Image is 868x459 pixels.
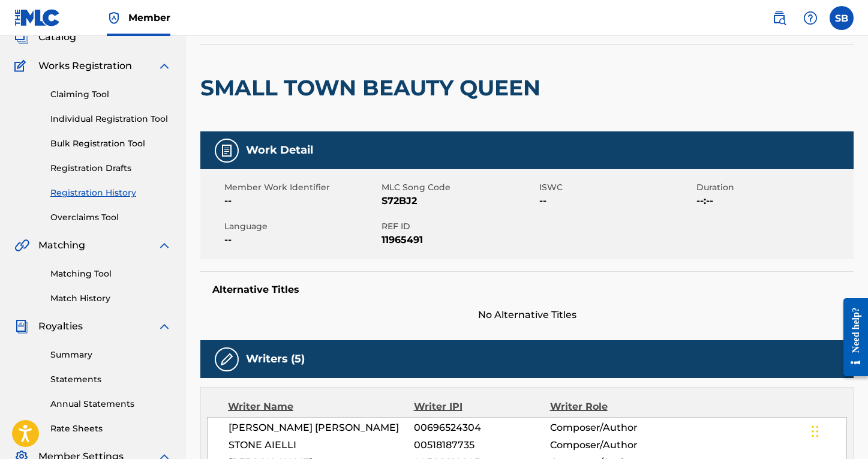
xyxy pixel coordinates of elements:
span: STONE AIELLI [229,438,414,452]
span: Member [128,11,170,25]
h5: Alternative Titles [212,284,842,296]
a: Rate Sheets [50,422,172,435]
a: Registration History [50,187,172,199]
a: Bulk Registration Tool [50,137,172,150]
a: CatalogCatalog [14,30,76,44]
iframe: Chat Widget [808,401,868,459]
iframe: Resource Center [834,288,868,387]
a: Individual Registration Tool [50,113,172,125]
a: Overclaims Tool [50,211,172,224]
span: S72BJ2 [382,194,536,208]
div: Drag [812,413,819,449]
div: Help [798,6,822,30]
span: --:-- [696,194,851,208]
img: expand [157,59,172,73]
span: 00696524304 [414,421,550,435]
span: -- [224,194,379,208]
a: Summary [50,349,172,361]
span: MLC Song Code [382,181,536,194]
span: 00518187735 [414,438,550,452]
a: Registration Drafts [50,162,172,175]
span: No Alternative Titles [200,308,854,322]
img: Works Registration [14,59,30,73]
img: expand [157,319,172,334]
div: Writer Role [550,400,674,414]
img: MLC Logo [14,9,61,26]
div: Writer Name [228,400,414,414]
h2: SMALL TOWN BEAUTY QUEEN [200,74,546,101]
a: Claiming Tool [50,88,172,101]
a: Statements [50,373,172,386]
span: Composer/Author [550,438,674,452]
div: User Menu [830,6,854,30]
img: expand [157,238,172,253]
span: Matching [38,238,85,253]
h5: Writers (5) [246,352,305,366]
img: help [803,11,818,25]
span: [PERSON_NAME] [PERSON_NAME] [229,421,414,435]
img: Work Detail [220,143,234,158]
span: Composer/Author [550,421,674,435]
span: -- [224,233,379,247]
img: Royalties [14,319,29,334]
img: Top Rightsholder [107,11,121,25]
span: Language [224,220,379,233]
img: Writers [220,352,234,367]
img: Catalog [14,30,29,44]
h5: Work Detail [246,143,313,157]
span: Member Work Identifier [224,181,379,194]
a: Annual Statements [50,398,172,410]
span: Royalties [38,319,83,334]
a: Match History [50,292,172,305]
span: 11965491 [382,233,536,247]
div: Writer IPI [414,400,550,414]
span: Duration [696,181,851,194]
img: search [772,11,786,25]
span: Works Registration [38,59,132,73]
span: ISWC [539,181,693,194]
span: REF ID [382,220,536,233]
span: Catalog [38,30,76,44]
a: Matching Tool [50,268,172,280]
img: Matching [14,238,29,253]
a: Public Search [767,6,791,30]
span: -- [539,194,693,208]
